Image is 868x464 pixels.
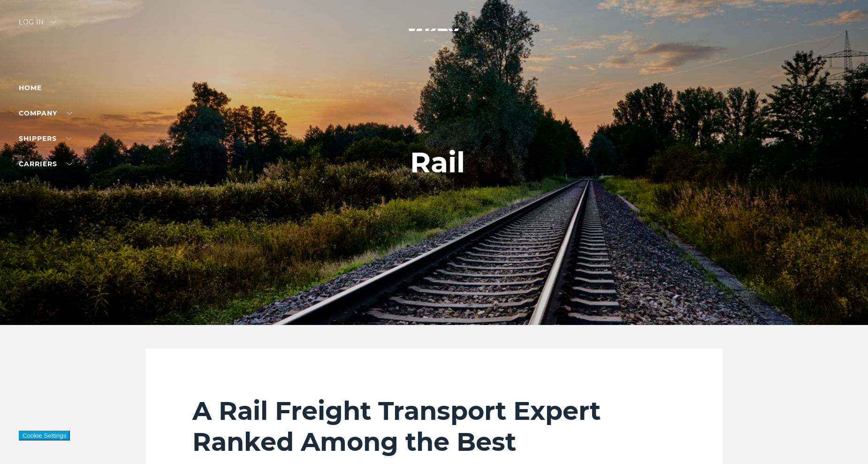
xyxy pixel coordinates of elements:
a: Carriers [19,160,72,168]
h1: Rail [410,147,465,178]
div: Log in [19,19,56,32]
img: kbx logo [399,19,469,60]
a: SHIPPERS [19,134,72,143]
a: Home [19,84,42,92]
img: arrow [51,21,56,23]
a: Company [19,109,72,117]
h2: A Rail Freight Transport Expert Ranked Among the Best [192,395,676,457]
button: Cookie Settings [19,431,70,441]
